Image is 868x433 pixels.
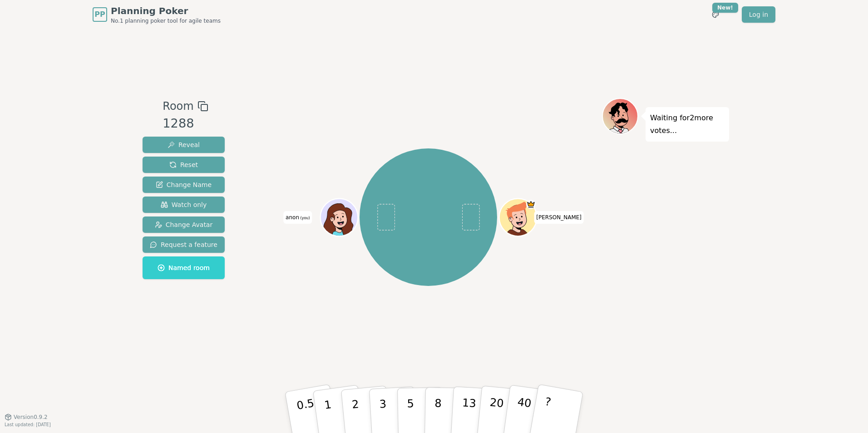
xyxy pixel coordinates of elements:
button: Reveal [143,137,225,153]
a: Log in [742,6,775,23]
span: Igor is the host [526,200,536,209]
span: Version 0.9.2 [14,413,48,421]
button: Named room [143,256,225,279]
p: Waiting for 2 more votes... [650,112,725,137]
div: 1288 [163,114,208,133]
button: Click to change your avatar [321,200,357,235]
span: Room [163,98,193,114]
span: (you) [299,216,310,220]
span: Last updated: [DATE] [5,422,51,427]
button: Request a feature [143,236,225,253]
button: Version0.9.2 [5,413,48,421]
span: Named room [158,263,210,272]
button: Watch only [143,197,225,213]
button: Change Avatar [143,216,225,233]
span: Planning Poker [111,5,221,17]
button: New! [707,6,724,23]
span: Reveal [168,140,200,149]
span: Watch only [161,200,207,209]
span: Click to change your name [283,211,312,224]
span: Change Avatar [155,220,213,229]
button: Reset [143,157,225,173]
div: New! [712,3,738,13]
span: Reset [169,160,198,169]
span: Click to change your name [534,211,584,224]
span: Request a feature [150,240,217,249]
button: Change Name [143,177,225,193]
span: PP [94,9,105,20]
span: Change Name [156,180,212,189]
span: No.1 planning poker tool for agile teams [111,17,221,25]
a: PPPlanning PokerNo.1 planning poker tool for agile teams [93,5,221,25]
